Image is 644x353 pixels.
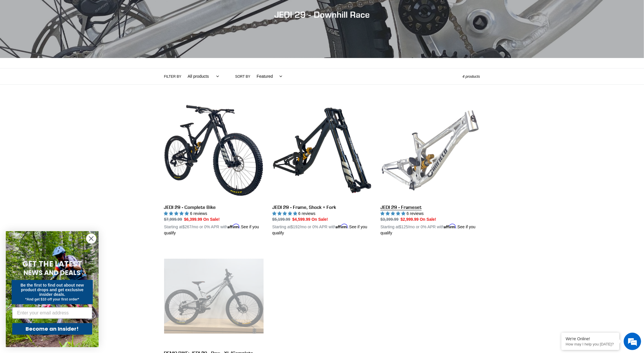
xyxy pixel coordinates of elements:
div: We're Online! [566,336,615,341]
span: 4 products [462,74,480,79]
span: GET THE LATEST [22,259,82,269]
span: JEDI 29 - Downhill Race [274,9,370,20]
button: Become an Insider! [12,323,92,335]
span: Be the first to find out about new product drops and get exclusive insider deals. [21,283,84,297]
label: Filter by [164,74,182,79]
button: Close dialog [86,233,96,244]
input: Enter your email address [12,307,92,319]
p: How may I help you today? [566,342,615,346]
span: *And get $10 off your first order* [25,297,79,301]
span: NEWS AND DEALS [24,268,81,277]
label: Sort by [235,74,250,79]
